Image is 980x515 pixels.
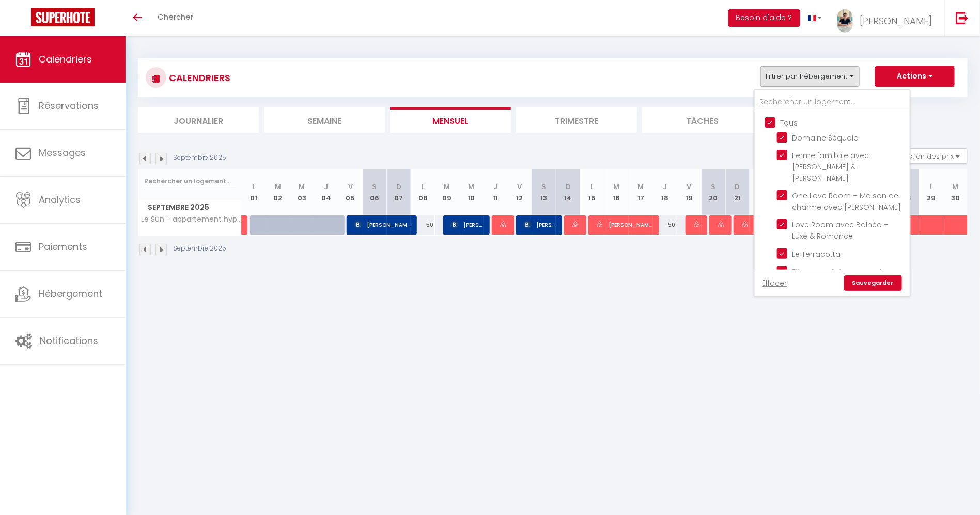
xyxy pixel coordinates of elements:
[760,66,860,87] button: Filtrer par hébergement
[435,169,459,215] th: 09
[860,14,932,27] span: [PERSON_NAME]
[444,182,450,192] abbr: M
[39,193,81,206] span: Analytics
[792,191,901,212] span: One Love Room – Maison de charme avec [PERSON_NAME]
[693,215,701,235] span: [PERSON_NAME]
[943,169,968,215] th: 30
[493,182,497,192] abbr: J
[354,215,411,235] span: [PERSON_NAME]
[338,169,363,215] th: 05
[663,182,667,192] abbr: J
[717,215,725,235] span: [PERSON_NAME]
[728,9,800,27] button: Besoin d'aide ?
[252,182,255,192] abbr: L
[138,200,241,215] span: Septembre 2025
[614,182,620,192] abbr: M
[275,182,281,192] abbr: M
[499,215,507,235] span: [PERSON_NAME]
[566,182,571,192] abbr: D
[571,215,580,235] span: [PERSON_NAME]
[604,169,629,215] th: 16
[264,107,385,133] li: Semaine
[396,182,401,192] abbr: D
[930,182,933,192] abbr: L
[596,215,652,235] span: [PERSON_NAME]
[956,11,969,24] img: logout
[39,240,87,253] span: Paiements
[144,172,236,191] input: Rechercher un logement...
[459,169,484,215] th: 10
[411,169,435,215] th: 08
[516,107,637,133] li: Trimestre
[166,66,230,89] h3: CALENDRIERS
[469,182,475,192] abbr: M
[173,153,226,163] p: Septembre 2025
[792,220,889,241] span: Love Room avec Balnéo – Luxe & Romance
[39,146,86,159] span: Messages
[290,169,314,215] th: 03
[875,66,955,87] button: Actions
[953,182,959,192] abbr: M
[173,244,226,254] p: Septembre 2025
[40,334,98,347] span: Notifications
[348,182,353,192] abbr: V
[629,169,653,215] th: 17
[755,93,910,112] input: Rechercher un logement...
[844,275,902,291] a: Sauvegarder
[653,215,677,235] div: 50
[542,182,547,192] abbr: S
[532,169,556,215] th: 13
[31,8,95,26] img: Super Booking
[411,215,435,235] div: 50
[687,182,692,192] abbr: V
[242,169,266,215] th: 01
[837,9,853,33] img: ...
[138,107,259,133] li: Journalier
[484,169,508,215] th: 11
[508,169,532,215] th: 12
[591,182,594,192] abbr: L
[642,107,763,133] li: Tâches
[891,148,968,164] button: Gestion des prix
[754,89,911,297] div: Filtrer par hébergement
[422,182,425,192] abbr: L
[372,182,377,192] abbr: S
[324,182,328,192] abbr: J
[518,182,522,192] abbr: V
[299,182,305,192] abbr: M
[702,169,726,215] th: 20
[158,11,193,22] span: Chercher
[653,169,677,215] th: 18
[523,215,556,235] span: [PERSON_NAME]
[725,169,750,215] th: 21
[919,169,943,215] th: 29
[711,182,715,192] abbr: S
[39,99,99,112] span: Réservations
[735,182,740,192] abbr: D
[266,169,290,215] th: 02
[387,169,411,215] th: 07
[580,169,604,215] th: 15
[140,215,243,223] span: Le Sun - appartement hypercentre
[363,169,387,215] th: 06
[450,215,483,235] span: [PERSON_NAME]
[556,169,580,215] th: 14
[750,169,774,215] th: 22
[39,53,92,66] span: Calendriers
[677,169,702,215] th: 19
[390,107,511,133] li: Mensuel
[763,277,787,289] a: Effacer
[314,169,338,215] th: 04
[792,150,869,183] span: Ferme familiale avec [PERSON_NAME] & [PERSON_NAME]
[39,287,102,300] span: Hébergement
[637,182,644,192] abbr: M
